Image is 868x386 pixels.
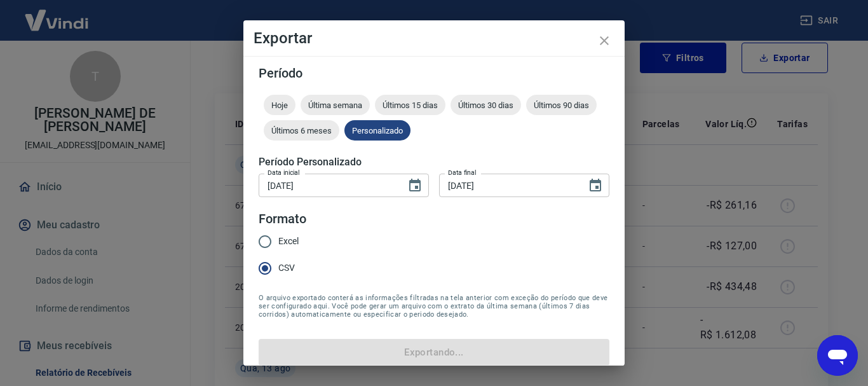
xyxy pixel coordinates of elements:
div: Última semana [301,95,370,115]
span: Personalizado [344,126,410,135]
span: Últimos 15 dias [375,100,445,110]
h5: Período [259,67,609,79]
span: O arquivo exportado conterá as informações filtradas na tela anterior com exceção do período que ... [259,294,609,319]
div: Hoje [264,95,295,115]
legend: Formato [259,210,306,228]
span: Últimos 6 meses [264,126,339,135]
div: Últimos 6 meses [264,120,339,141]
h5: Período Personalizado [259,156,609,169]
span: Últimos 90 dias [526,100,597,110]
div: Últimos 30 dias [451,95,521,115]
h4: Exportar [254,31,614,46]
div: Personalizado [344,120,410,141]
iframe: Botão para abrir a janela de mensagens [817,335,858,376]
button: Choose date, selected date is 14 de ago de 2025 [583,173,608,198]
button: Choose date, selected date is 25 de jul de 2025 [402,173,428,198]
span: Última semana [301,100,370,110]
label: Data inicial [268,168,300,177]
span: Hoje [264,100,295,110]
button: close [589,25,620,56]
label: Data final [448,168,477,177]
span: Excel [278,235,299,248]
span: CSV [278,261,295,275]
input: DD/MM/YYYY [259,174,397,197]
div: Últimos 15 dias [375,95,445,115]
div: Últimos 90 dias [526,95,597,115]
span: Últimos 30 dias [451,100,521,110]
input: DD/MM/YYYY [439,174,578,197]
